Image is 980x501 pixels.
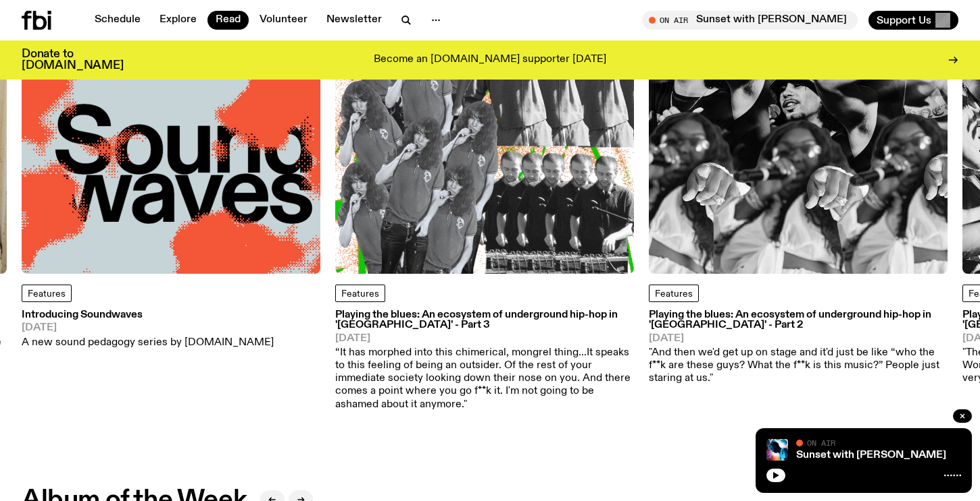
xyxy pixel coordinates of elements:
a: Features [335,285,385,302]
a: Sunset with [PERSON_NAME] [796,450,946,461]
a: Introducing Soundwaves[DATE]A new sound pedagogy series by [DOMAIN_NAME] [22,310,274,349]
a: Schedule [87,11,149,30]
a: Newsletter [318,11,390,30]
span: [DATE] [335,334,634,344]
h3: Playing the blues: An ecosystem of underground hip-hop in '[GEOGRAPHIC_DATA]' - Part 3 [335,310,634,330]
span: Tune in live [657,15,851,25]
span: On Air [807,438,835,447]
button: On AirSunset with [PERSON_NAME] [642,11,858,30]
span: Features [341,289,379,299]
button: Support Us [868,11,958,30]
p: "And then we'd get up on stage and it'd just be like “who the f**k are these guys? What the f**k ... [649,347,948,386]
span: Support Us [877,14,931,26]
a: Features [649,285,699,302]
p: Become an [DOMAIN_NAME] supporter [DATE] [374,54,606,66]
a: Playing the blues: An ecosystem of underground hip-hop in '[GEOGRAPHIC_DATA]' - Part 2[DATE]"And ... [649,310,948,385]
a: Volunteer [251,11,316,30]
h3: Donate to [DOMAIN_NAME] [22,49,124,71]
a: Features [22,285,72,302]
p: “It has morphed into this chimerical, mongrel thing...It speaks to this feeling of being an outsi... [335,347,634,411]
a: Explore [151,11,205,30]
span: Features [655,289,693,299]
a: Read [207,11,249,30]
img: Simon Caldwell stands side on, looking downwards. He has headphones on. Behind him is a brightly ... [766,439,788,461]
span: [DATE] [22,323,274,333]
h3: Introducing Soundwaves [22,310,274,320]
a: Playing the blues: An ecosystem of underground hip-hop in '[GEOGRAPHIC_DATA]' - Part 3[DATE]“It h... [335,310,634,411]
span: [DATE] [649,334,948,344]
h3: Playing the blues: An ecosystem of underground hip-hop in '[GEOGRAPHIC_DATA]' - Part 2 [649,310,948,330]
p: A new sound pedagogy series by [DOMAIN_NAME] [22,336,274,349]
span: Features [28,289,66,299]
